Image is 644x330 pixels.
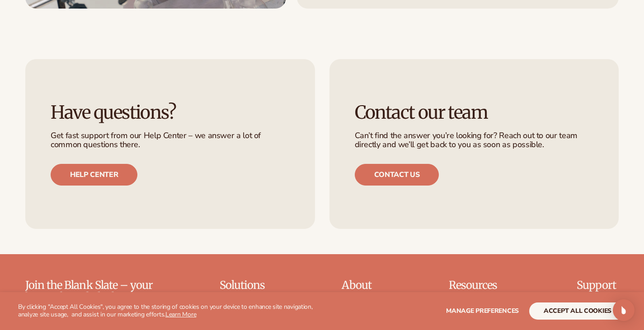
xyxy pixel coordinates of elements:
[355,164,439,186] a: Contact us
[355,102,594,122] h3: Contact our team
[446,302,519,320] button: Manage preferences
[51,102,290,122] h3: Have questions?
[577,279,619,291] p: Support
[25,279,161,303] p: Join the Blank Slate – your beauty brand playbook
[165,310,196,319] a: Learn More
[220,279,286,291] p: Solutions
[342,279,392,291] p: About
[449,279,520,291] p: Resources
[51,164,137,186] a: Help center
[613,299,635,321] div: Open Intercom Messenger
[529,302,626,320] button: accept all cookies
[355,131,594,149] p: Can’t find the answer you’re looking for? Reach out to our team directly and we’ll get back to yo...
[18,303,334,319] p: By clicking "Accept All Cookies", you agree to the storing of cookies on your device to enhance s...
[51,131,290,149] p: Get fast support from our Help Center – we answer a lot of common questions there.
[446,307,519,315] span: Manage preferences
